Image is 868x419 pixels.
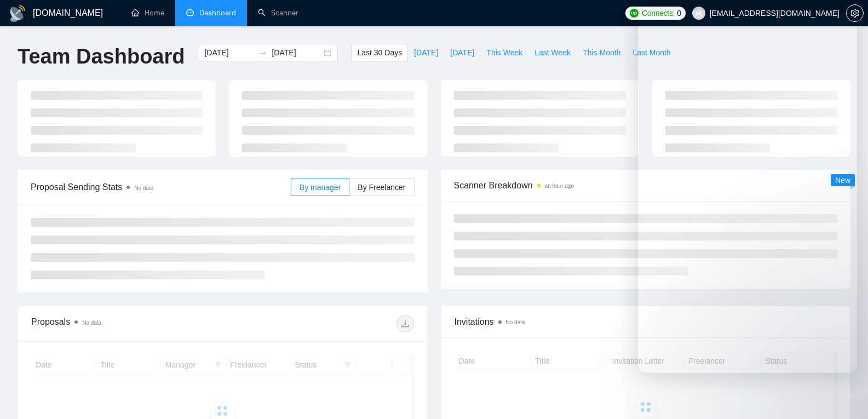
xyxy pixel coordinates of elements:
[258,48,267,57] span: to
[9,5,26,22] img: logo
[486,47,522,59] span: This Week
[18,44,185,70] h1: Team Dashboard
[677,7,681,19] span: 0
[31,180,291,194] span: Proposal Sending Stats
[450,47,474,59] span: [DATE]
[408,44,444,61] button: [DATE]
[199,8,236,18] span: Dashboard
[638,11,857,373] iframe: Intercom live chat
[846,9,864,18] a: setting
[846,4,864,22] button: setting
[583,47,620,59] span: This Month
[528,44,577,61] button: Last Week
[626,44,676,61] button: Last Month
[82,320,101,326] span: No data
[300,183,341,192] span: By manager
[534,47,571,59] span: Last Week
[642,7,675,19] span: Connects:
[577,44,626,61] button: This Month
[444,44,480,61] button: [DATE]
[545,183,574,189] time: an hour ago
[351,44,408,61] button: Last 30 Days
[454,179,838,192] span: Scanner Breakdown
[134,185,153,191] span: No data
[455,315,837,329] span: Invitations
[31,315,222,332] div: Proposals
[695,9,703,17] span: user
[258,48,267,57] span: swap-right
[357,47,402,59] span: Last 30 Days
[506,319,525,325] span: No data
[414,47,438,59] span: [DATE]
[131,8,164,18] a: homeHome
[204,47,254,59] input: Start date
[847,9,863,18] span: setting
[633,47,670,59] span: Last Month
[630,9,639,18] img: upwork-logo.png
[272,47,321,59] input: End date
[186,9,194,16] span: dashboard
[358,183,405,192] span: By Freelancer
[831,382,857,408] iframe: Intercom live chat
[480,44,528,61] button: This Week
[258,8,298,18] a: searchScanner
